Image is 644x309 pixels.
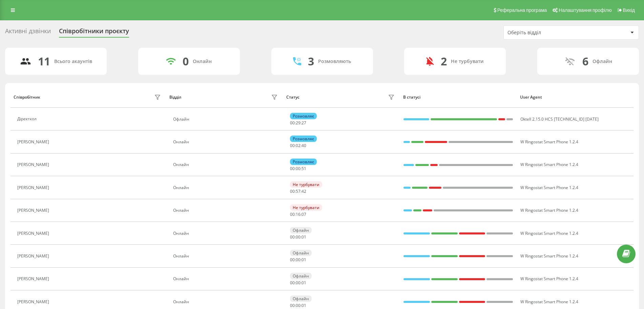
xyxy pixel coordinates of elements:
span: 00 [290,143,295,148]
div: : : [290,166,306,171]
div: Офлайн [290,250,312,256]
div: : : [290,303,306,308]
span: 42 [302,188,306,194]
span: 00 [290,166,295,171]
div: Офлайн [290,295,312,302]
div: [PERSON_NAME] [17,254,51,259]
span: 00 [290,303,295,308]
div: [PERSON_NAME] [17,208,51,213]
span: W Ringostat Smart Phone 1.2.4 [520,207,578,213]
span: 01 [302,234,306,240]
div: Всього акаунтів [54,59,92,64]
div: [PERSON_NAME] [17,276,51,281]
span: 01 [302,280,306,286]
span: W Ringostat Smart Phone 1.2.4 [520,162,578,167]
div: Розмовляє [290,159,317,165]
div: Онлайн [173,185,279,190]
div: : : [290,121,306,125]
span: 07 [302,211,306,217]
span: W Ringostat Smart Phone 1.2.4 [520,299,578,305]
span: 00 [290,280,295,286]
div: [PERSON_NAME] [17,300,51,304]
div: Онлайн [173,140,279,144]
div: 3 [308,55,314,68]
div: : : [290,235,306,240]
div: Онлайн [173,254,279,259]
span: W Ringostat Smart Phone 1.2.4 [520,276,578,282]
span: Реферальна програма [497,7,547,13]
span: Налаштування профілю [559,7,611,13]
span: 51 [302,166,306,171]
div: 11 [38,55,50,68]
div: Розмовляє [290,136,317,142]
div: Статус [286,95,299,100]
span: W Ringostat Smart Phone 1.2.4 [520,253,578,259]
div: Онлайн [173,208,279,213]
div: [PERSON_NAME] [17,185,51,190]
span: W Ringostat Smart Phone 1.2.4 [520,139,578,145]
span: 29 [296,120,300,126]
span: 00 [290,211,295,217]
span: 02 [296,143,300,148]
div: Офлайн [290,227,312,233]
span: 01 [302,303,306,308]
span: W Ringostat Smart Phone 1.2.4 [520,185,578,190]
div: Онлайн [173,162,279,167]
div: Співробітник [14,95,40,100]
div: Розмовляє [290,113,317,119]
div: : : [290,189,306,194]
div: : : [290,212,306,217]
div: : : [290,143,306,148]
div: Не турбувати [290,204,322,211]
div: Не турбувати [290,181,322,188]
span: Вихід [623,7,635,13]
span: W Ringostat Smart Phone 1.2.4 [520,230,578,236]
div: : : [290,281,306,285]
div: Оберіть відділ [507,30,588,36]
div: 6 [582,55,588,68]
div: Не турбувати [451,59,484,64]
span: 57 [296,188,300,194]
span: 27 [302,120,306,126]
span: 00 [296,234,300,240]
div: Співробітники проєкту [59,27,129,38]
span: 00 [296,303,300,308]
span: 40 [302,143,306,148]
span: Oktell 2.15.0 HCS [TECHNICAL_ID] [DATE] [520,116,599,122]
div: Онлайн [173,300,279,304]
span: 00 [296,166,300,171]
div: User Agent [520,95,630,100]
div: Активні дзвінки [5,27,51,38]
span: 00 [290,234,295,240]
div: Офлайн [173,117,279,122]
div: Офлайн [290,273,312,279]
span: 01 [302,257,306,263]
div: Онлайн [173,231,279,236]
span: 00 [290,120,295,126]
div: Онлайн [173,276,279,281]
div: Діректкол [17,117,38,121]
div: Онлайн [193,59,212,64]
div: Розмовляють [318,59,351,64]
div: 2 [441,55,447,68]
div: 0 [183,55,189,68]
div: Відділ [169,95,181,100]
span: 00 [290,188,295,194]
div: : : [290,257,306,262]
div: Офлайн [593,59,612,64]
span: 00 [296,257,300,263]
div: [PERSON_NAME] [17,140,51,144]
div: В статусі [403,95,514,100]
span: 00 [296,280,300,286]
span: 16 [296,211,300,217]
div: [PERSON_NAME] [17,162,51,167]
div: [PERSON_NAME] [17,231,51,236]
span: 00 [290,257,295,263]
